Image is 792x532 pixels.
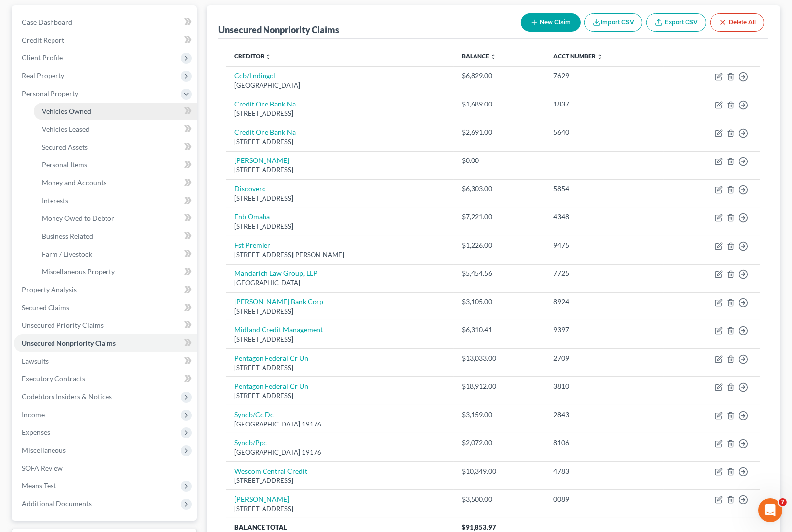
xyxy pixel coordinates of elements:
[22,357,49,365] span: Lawsuits
[462,410,537,420] div: $3,159.00
[22,339,116,347] span: Unsecured Nonpriority Claims
[234,241,270,249] a: Fst Premier
[234,71,275,80] a: Ccb/Lndingcl
[462,240,537,250] div: $1,226.00
[14,13,197,31] a: Case Dashboard
[234,363,446,372] div: [STREET_ADDRESS]
[462,353,537,363] div: $13,033.00
[34,263,197,281] a: Miscellaneous Property
[22,499,92,508] span: Additional Documents
[234,325,323,334] a: Midland Credit Management
[462,268,537,278] div: $5,454.56
[14,281,197,299] a: Property Analysis
[42,125,90,133] span: Vehicles Leased
[234,269,317,277] a: Mandarich Law Group, LLP
[234,297,323,306] a: [PERSON_NAME] Bank Corp
[34,192,197,210] a: Interests
[234,420,446,429] div: [GEOGRAPHIC_DATA] 19176
[42,143,88,151] span: Secured Assets
[14,334,197,352] a: Unsecured Nonpriority Claims
[14,299,197,317] a: Secured Claims
[553,212,656,222] div: 4348
[22,481,56,490] span: Means Test
[234,81,446,90] div: [GEOGRAPHIC_DATA]
[22,285,77,294] span: Property Analysis
[462,212,537,222] div: $7,221.00
[22,321,104,329] span: Unsecured Priority Claims
[234,165,446,175] div: [STREET_ADDRESS]
[234,391,446,401] div: [STREET_ADDRESS]
[218,24,339,36] div: Unsecured Nonpriority Claims
[42,267,115,276] span: Miscellaneous Property
[462,53,496,60] a: Balance unfold_more
[22,53,63,62] span: Client Profile
[234,278,446,288] div: [GEOGRAPHIC_DATA]
[42,214,114,222] span: Money Owed to Debtor
[462,466,537,476] div: $10,349.00
[234,250,446,260] div: [STREET_ADDRESS][PERSON_NAME]
[597,54,603,60] i: unfold_more
[22,410,45,419] span: Income
[553,99,656,109] div: 1837
[14,352,197,370] a: Lawsuits
[234,438,267,447] a: Syncb/Ppc
[234,53,271,60] a: Creditor unfold_more
[42,160,87,169] span: Personal Items
[22,303,69,312] span: Secured Claims
[34,227,197,245] a: Business Related
[710,13,764,32] button: Delete All
[234,354,308,362] a: Pentagon Federal Cr Un
[234,184,265,193] a: Discoverc
[42,232,93,240] span: Business Related
[265,54,271,60] i: unfold_more
[234,410,274,419] a: Syncb/Cc Dc
[553,325,656,335] div: 9397
[22,71,64,80] span: Real Property
[14,31,197,49] a: Credit Report
[553,381,656,391] div: 3810
[34,174,197,192] a: Money and Accounts
[22,89,78,98] span: Personal Property
[34,103,197,120] a: Vehicles Owned
[234,504,446,514] div: [STREET_ADDRESS]
[584,13,642,32] button: Import CSV
[14,370,197,388] a: Executory Contracts
[462,156,537,165] div: $0.00
[462,71,537,81] div: $6,829.00
[42,250,92,258] span: Farm / Livestock
[462,523,496,531] span: $91,853.97
[462,325,537,335] div: $6,310.41
[234,222,446,231] div: [STREET_ADDRESS]
[553,466,656,476] div: 4783
[521,13,581,32] button: New Claim
[553,410,656,420] div: 2843
[553,353,656,363] div: 2709
[462,99,537,109] div: $1,689.00
[553,494,656,504] div: 0089
[234,495,289,503] a: [PERSON_NAME]
[553,184,656,194] div: 5854
[22,464,63,472] span: SOFA Review
[234,335,446,344] div: [STREET_ADDRESS]
[234,128,296,136] a: Credit One Bank Na
[234,467,307,475] a: Wescom Central Credit
[462,381,537,391] div: $18,912.00
[34,245,197,263] a: Farm / Livestock
[462,127,537,137] div: $2,691.00
[462,494,537,504] div: $3,500.00
[42,196,68,205] span: Interests
[22,428,50,436] span: Expenses
[22,446,66,454] span: Miscellaneous
[234,448,446,457] div: [GEOGRAPHIC_DATA] 19176
[234,137,446,147] div: [STREET_ADDRESS]
[553,268,656,278] div: 7725
[234,476,446,485] div: [STREET_ADDRESS]
[22,18,72,26] span: Case Dashboard
[34,210,197,227] a: Money Owed to Debtor
[34,120,197,138] a: Vehicles Leased
[14,459,197,477] a: SOFA Review
[553,71,656,81] div: 7629
[553,53,603,60] a: Acct Number unfold_more
[758,498,782,522] iframe: Intercom live chat
[553,240,656,250] div: 9475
